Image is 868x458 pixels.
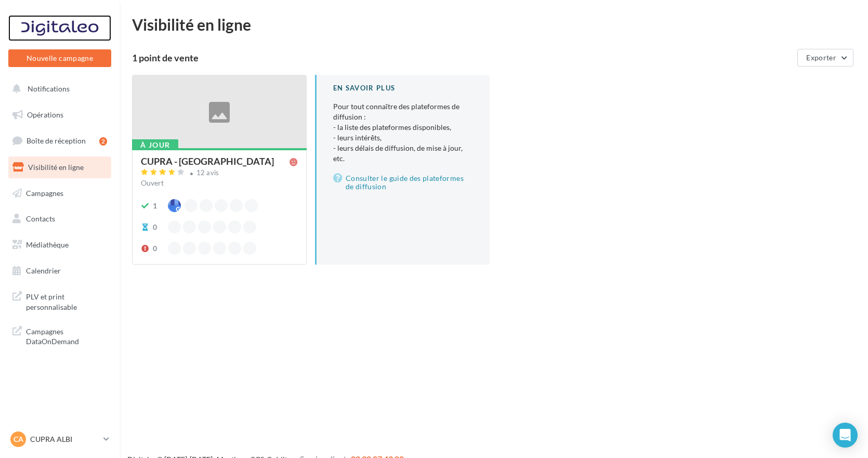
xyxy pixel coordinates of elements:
a: CA CUPRA ALBI [8,429,111,449]
div: 0 [153,222,157,232]
span: Calendrier [26,266,61,275]
li: - la liste des plateformes disponibles, [333,122,473,133]
a: PLV et print personnalisable [6,285,113,316]
div: 1 point de vente [132,53,793,62]
p: CUPRA ALBI [30,434,99,444]
a: Médiathèque [6,234,113,256]
div: Open Intercom Messenger [833,423,858,448]
span: Campagnes [26,188,63,197]
a: Visibilité en ligne [6,156,113,178]
button: Nouvelle campagne [8,49,111,67]
div: À jour [132,139,178,151]
button: Exporter [797,49,853,67]
a: 12 avis [141,167,298,180]
li: - leurs délais de diffusion, de mise à jour, etc. [333,143,473,164]
p: Pour tout connaître des plateformes de diffusion : [333,101,473,164]
span: Ouvert [141,178,164,187]
span: Opérations [27,110,63,119]
span: Boîte de réception [27,136,86,145]
div: 12 avis [196,169,219,176]
a: Boîte de réception2 [6,129,113,152]
button: Notifications [6,78,109,100]
a: Campagnes DataOnDemand [6,320,113,351]
span: Campagnes DataOnDemand [26,324,107,347]
span: Contacts [26,214,55,223]
a: Opérations [6,104,113,126]
span: CA [14,434,23,444]
div: 0 [153,243,157,254]
div: En savoir plus [333,83,473,93]
div: CUPRA - [GEOGRAPHIC_DATA] [141,156,274,166]
div: 1 [153,201,157,211]
div: 2 [99,137,107,146]
span: Visibilité en ligne [28,163,84,172]
span: Notifications [28,84,70,93]
a: Consulter le guide des plateformes de diffusion [333,172,473,193]
li: - leurs intérêts, [333,133,473,143]
span: Exporter [806,53,836,62]
a: Calendrier [6,260,113,282]
span: Médiathèque [26,240,69,249]
div: Visibilité en ligne [132,17,856,32]
a: Campagnes [6,182,113,204]
span: PLV et print personnalisable [26,290,107,312]
a: Contacts [6,208,113,230]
